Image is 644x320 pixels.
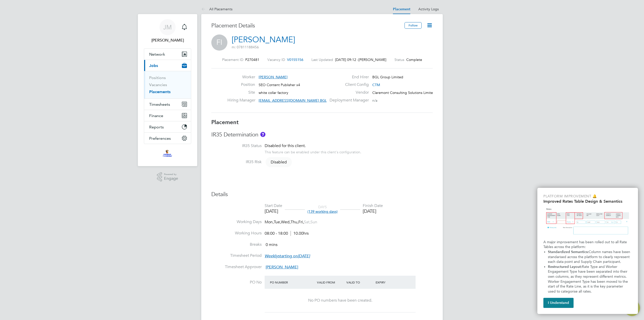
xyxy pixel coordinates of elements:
[548,265,629,294] span: Rate Type and Worker Engagement Type have been separated into their own columns, as they represen...
[232,45,259,49] span: m: 07811188456
[374,278,404,287] div: Expiry
[543,199,632,204] h2: Improved Rates Table Design & Semantics
[406,57,422,62] span: Complete
[304,220,310,225] span: Sat,
[211,191,433,198] h3: Details
[372,75,403,79] span: BGL Group Limited
[144,37,191,43] span: Jodie Mattei
[211,219,262,225] label: Working Days
[211,119,239,126] b: Placement
[327,98,369,103] label: Deployment Manager
[316,278,345,287] div: Valid From
[149,82,167,87] a: Vacancies
[291,220,298,225] span: Thu,
[211,143,262,149] label: IR35 Status
[363,203,383,208] div: Finish Date
[201,7,232,11] a: All Placements
[164,176,178,181] span: Engage
[287,57,303,62] span: V0155156
[222,57,243,62] label: Placement ID
[327,90,369,95] label: Vendor
[259,98,337,103] span: [EMAIL_ADDRESS][DOMAIN_NAME] BGL@cla…
[543,206,632,238] img: Updated Rates Table Design & Semantics
[543,240,632,250] p: A major improvement has been rolled out to all Rate Tables across the platform:
[543,194,632,199] p: Platform Improvement 🔔
[259,83,300,87] span: SEO Content Publisher x4
[265,149,361,154] div: This feature can be enabled under this client's configuration.
[548,265,582,269] strong: Restructured Layout:
[274,220,281,225] span: Tue,
[211,131,433,138] h3: IR35 Determination
[394,57,404,62] label: Status
[259,75,288,79] span: [PERSON_NAME]
[298,220,304,225] span: Fri,
[149,125,164,129] span: Reports
[265,254,310,259] span: starting on
[405,22,422,29] button: Follow
[305,205,340,214] div: DAYS
[265,203,282,208] div: Start Date
[269,278,316,287] div: PO Number
[298,254,310,259] em: [DATE]
[548,250,589,254] strong: Standardized Semantics:
[211,34,227,51] span: FI
[163,149,172,157] img: bglgroup-logo-retina.png
[211,159,262,165] label: IR35 Risk
[149,75,166,80] a: Positions
[270,298,411,303] div: No PO numbers have been created.
[211,231,262,236] label: Working Hours
[393,7,410,11] a: Placement
[281,220,291,225] span: Wed,
[149,52,165,57] span: Network
[163,24,172,30] span: JM
[548,250,631,264] span: Column names have been standarised across the platform to clearly represent each data point and S...
[149,102,170,107] span: Timesheets
[211,22,401,29] h3: Placement Details
[144,19,191,43] a: Go to account details
[311,57,333,62] label: Last Updated
[363,208,383,214] div: [DATE]
[266,157,292,167] span: Disabled
[265,143,306,148] span: Disabled for this client.
[307,209,338,214] span: (139 working days)
[245,57,259,62] span: P270481
[211,242,262,247] label: Breaks
[149,136,171,141] span: Preferences
[232,35,295,45] a: [PERSON_NAME]
[144,149,191,157] a: Go to home page
[266,242,277,247] span: 0 mins
[149,63,158,68] span: Jobs
[227,98,255,103] label: Hiring Manager
[327,82,369,87] label: Client Config
[260,132,265,137] button: About IR35
[265,231,309,236] div: 08:00 - 18:00
[227,75,255,80] label: Worker
[372,90,435,95] span: Claremont Consulting Solutions Limited
[164,172,178,176] span: Powered by
[543,298,574,308] button: I Understand
[265,220,274,225] span: Mon,
[372,83,380,87] span: CTM
[265,254,278,259] em: Weekly
[267,57,285,62] label: Vacancy ID
[265,208,282,214] div: [DATE]
[327,75,369,80] label: End Hirer
[372,98,377,103] span: n/a
[138,14,197,166] nav: Main navigation
[345,278,375,287] div: Valid To
[211,253,262,258] label: Timesheet Period
[259,90,288,95] span: white collar factory
[310,220,317,225] span: Sun
[149,113,163,118] span: Finance
[211,280,262,285] label: PO No
[227,90,255,95] label: Site
[227,82,255,87] label: Position
[358,57,386,62] span: [PERSON_NAME]
[335,57,358,62] span: [DATE] 09:12 -
[266,265,298,270] span: [PERSON_NAME]
[291,231,309,236] span: 10.00hrs
[211,264,262,270] label: Timesheet Approver
[149,89,171,94] a: Placements
[418,7,439,11] a: Activity Logs
[537,188,638,314] div: Improved Rate Table Semantics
